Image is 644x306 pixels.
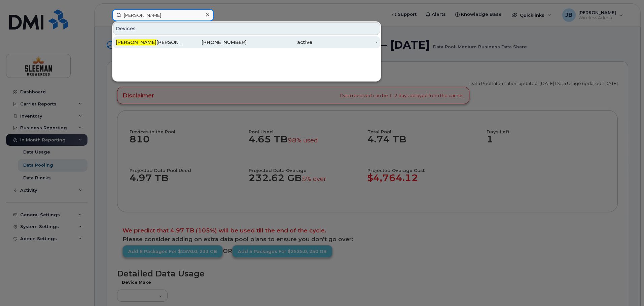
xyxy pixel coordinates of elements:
[113,36,380,48] a: [PERSON_NAME][PERSON_NAME][PHONE_NUMBER]active-
[312,39,378,46] div: -
[116,39,156,45] span: [PERSON_NAME]
[181,39,247,46] div: [PHONE_NUMBER]
[247,39,312,46] div: active
[116,39,181,46] div: [PERSON_NAME]
[113,22,380,35] div: Devices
